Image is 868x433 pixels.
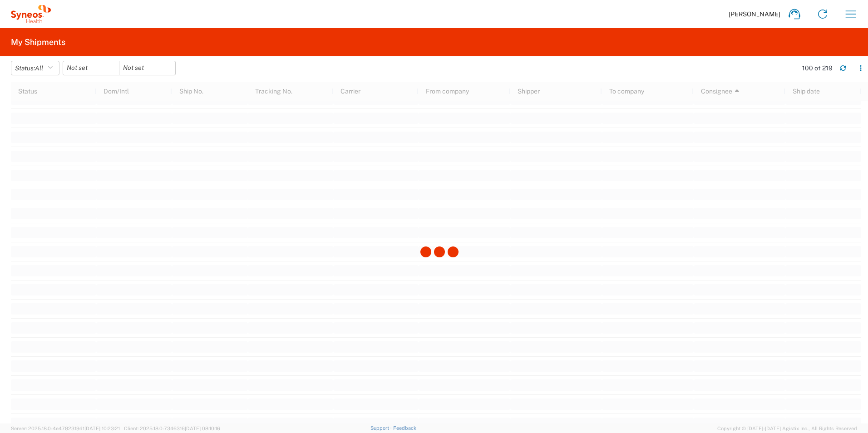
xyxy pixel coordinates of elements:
div: 100 of 219 [802,64,833,72]
span: [DATE] 08:10:16 [185,426,220,431]
a: Support [370,425,393,431]
input: Not set [63,61,119,75]
span: Copyright © [DATE]-[DATE] Agistix Inc., All Rights Reserved [717,424,857,433]
input: Not set [119,61,175,75]
h2: My Shipments [11,37,65,48]
a: Feedback [393,425,416,431]
span: [PERSON_NAME] [729,10,780,18]
span: Client: 2025.18.0-7346316 [124,426,220,431]
span: Server: 2025.18.0-4e47823f9d1 [11,426,120,431]
span: [DATE] 10:23:21 [84,426,120,431]
span: All [35,64,43,72]
button: Status:All [11,61,59,75]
